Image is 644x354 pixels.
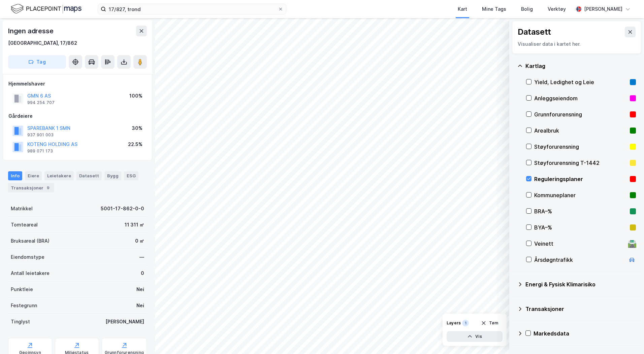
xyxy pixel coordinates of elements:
div: 5001-17-862-0-0 [101,205,144,213]
div: Eiendomstype [11,253,44,261]
div: Bolig [521,5,533,13]
div: Støyforurensning T-1442 [534,159,627,167]
img: logo.f888ab2527a4732fd821a326f86c7f29.svg [11,3,82,15]
div: 937 901 003 [27,132,54,138]
div: Tomteareal [11,221,38,229]
div: Gårdeiere [8,112,147,120]
div: Leietakere [44,171,74,180]
div: Reguleringsplaner [534,175,627,183]
input: Søk på adresse, matrikkel, gårdeiere, leietakere eller personer [106,4,278,14]
iframe: Chat Widget [610,322,644,354]
div: Energi & Fysisk Klimarisiko [525,280,636,288]
div: 9 [45,184,52,191]
div: Verktøy [548,5,566,13]
div: [PERSON_NAME] [584,5,622,13]
button: Tag [8,55,66,69]
div: [PERSON_NAME] [105,318,144,326]
div: Støyforurensning [534,143,627,151]
div: Kontrollprogram for chat [610,322,644,354]
div: Datasett [76,171,102,180]
div: Ingen adresse [8,26,55,36]
div: Matrikkel [11,205,33,213]
div: Bruksareal (BRA) [11,237,50,245]
div: Datasett [518,27,551,37]
div: Arealbruk [534,127,627,135]
div: Hjemmelshaver [8,80,147,88]
div: — [139,253,144,261]
div: Veinett [534,240,625,248]
div: BRA–% [534,207,627,215]
div: 994 254 707 [27,100,55,105]
button: Vis [447,331,503,342]
div: [GEOGRAPHIC_DATA], 17/862 [8,39,77,47]
div: Transaksjoner [8,183,54,192]
div: Grunnforurensning [534,110,627,118]
div: Antall leietakere [11,269,50,277]
div: Mine Tags [482,5,506,13]
div: 989 071 173 [27,148,53,154]
div: Eiere [25,171,42,180]
div: 11 311 ㎡ [125,221,144,229]
div: Layers [447,320,461,326]
div: BYA–% [534,223,627,232]
div: Festegrunn [11,302,37,310]
div: 22.5% [128,140,142,148]
div: ESG [124,171,138,180]
div: 30% [132,124,142,132]
div: Nei [136,285,144,293]
div: Nei [136,302,144,310]
div: Bygg [104,171,121,180]
div: 0 ㎡ [135,237,144,245]
div: Punktleie [11,285,33,293]
div: 0 [141,269,144,277]
div: Anleggseiendom [534,94,627,102]
div: Kartlag [525,62,636,70]
button: Tøm [477,318,503,328]
div: Tinglyst [11,318,30,326]
div: Årsdøgntrafikk [534,256,625,264]
div: Transaksjoner [525,305,636,313]
div: Markedsdata [534,329,636,338]
div: 1 [462,320,469,326]
div: Yield, Ledighet og Leie [534,78,627,86]
div: 🛣️ [627,239,637,248]
div: Visualiser data i kartet her. [518,40,636,48]
div: Kart [458,5,467,13]
div: 100% [129,92,142,100]
div: Info [8,171,22,180]
div: Kommuneplaner [534,191,627,199]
